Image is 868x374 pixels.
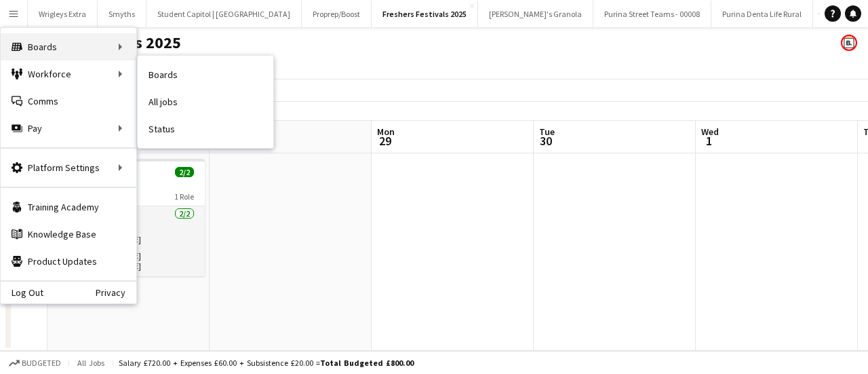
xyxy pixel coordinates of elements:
[539,126,555,138] span: Tue
[1,287,43,298] a: Log Out
[22,358,61,368] span: Budgeted
[593,1,711,27] button: Purina Street Teams - 00008
[138,61,273,88] a: Boards
[699,133,719,149] span: 1
[1,115,136,142] div: Pay
[138,88,273,115] a: All jobs
[302,1,372,27] button: Proprep/Boost
[1,193,136,221] a: Training Academy
[7,356,63,371] button: Budgeted
[537,133,555,149] span: 30
[138,115,273,143] a: Status
[701,126,719,138] span: Wed
[1,248,136,275] a: Product Updates
[711,1,813,27] button: Purina Denta Life Rural
[841,35,857,51] app-user-avatar: Bounce Activations Ltd
[320,358,414,368] span: Total Budgeted £800.00
[96,287,136,298] a: Privacy
[28,1,98,27] button: Wrigleys Extra
[375,133,395,149] span: 29
[119,358,414,368] div: Salary £720.00 + Expenses £60.00 + Subsistence £20.00 =
[372,1,478,27] button: Freshers Festivals 2025
[377,126,395,138] span: Mon
[175,167,194,177] span: 2/2
[1,88,136,115] a: Comms
[1,154,136,181] div: Platform Settings
[1,221,136,248] a: Knowledge Base
[174,191,194,202] span: 1 Role
[1,60,136,88] div: Workforce
[146,1,302,27] button: Student Capitol | [GEOGRAPHIC_DATA]
[1,33,136,60] div: Boards
[98,1,146,27] button: Smyths
[75,358,107,368] span: All jobs
[478,1,593,27] button: [PERSON_NAME]'s Granola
